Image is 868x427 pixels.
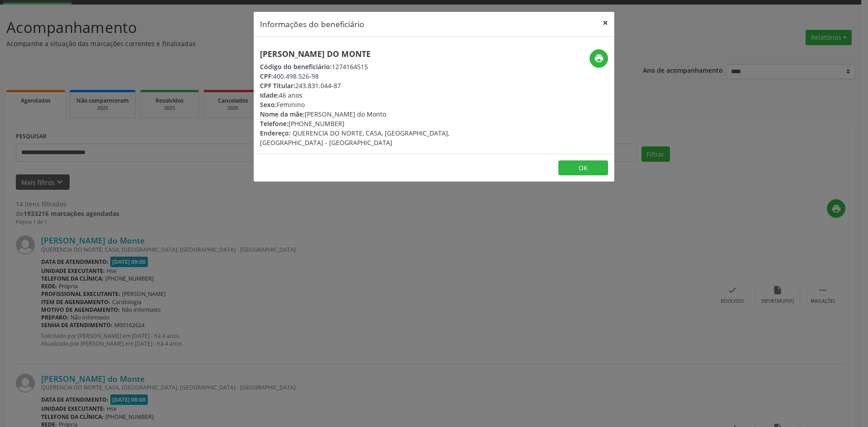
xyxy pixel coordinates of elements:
[260,91,279,99] span: Idade:
[260,49,488,59] h5: [PERSON_NAME] do Monte
[260,129,449,147] span: QUERENCIA DO NORTE, CASA, [GEOGRAPHIC_DATA], [GEOGRAPHIC_DATA] - [GEOGRAPHIC_DATA]
[260,72,273,80] span: CPF:
[558,160,608,176] button: OK
[260,90,488,100] div: 46 anos
[260,119,288,128] span: Telefone:
[590,49,608,68] button: print
[260,119,488,128] div: [PHONE_NUMBER]
[594,53,604,63] i: print
[260,71,488,81] div: 400.498.526-98
[596,12,614,34] button: Close
[260,110,305,118] span: Nome da mãe:
[260,62,332,71] span: Código do beneficiário:
[260,109,488,119] div: [PERSON_NAME] do Monto
[260,100,277,109] span: Sexo:
[260,129,291,137] span: Endereço:
[260,81,488,90] div: 243.831.044-87
[260,81,295,90] span: CPF Titular:
[260,18,364,30] h5: Informações do beneficiário
[260,62,488,71] div: 1274164515
[260,100,488,109] div: Feminino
